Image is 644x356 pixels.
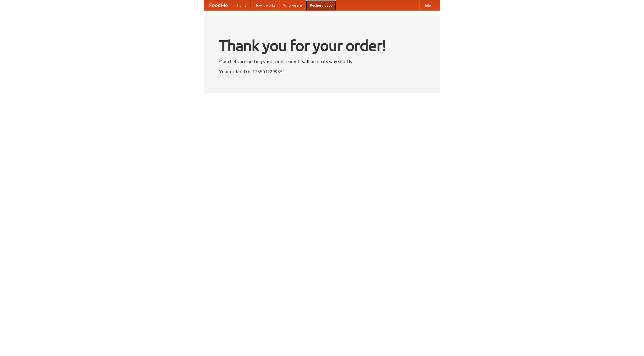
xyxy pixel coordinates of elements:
a: How it works [251,0,279,10]
a: FoodMe [204,0,233,10]
a: Recipe videos [306,0,336,10]
p: Your order ID is 1755012299351. [219,68,425,75]
p: Our chefs are getting your food ready. It will be on its way shortly. [219,58,425,65]
h1: Thank you for your order! [219,33,425,58]
a: Help [419,0,435,10]
a: Who we are [279,0,306,10]
a: Home [233,0,251,10]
